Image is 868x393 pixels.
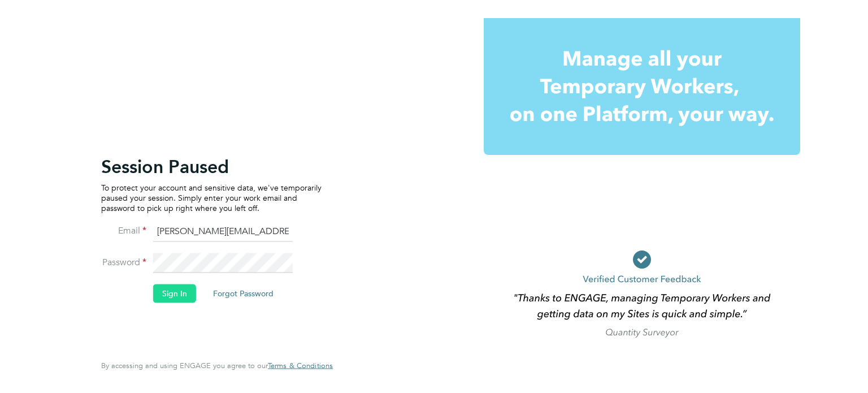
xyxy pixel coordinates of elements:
[268,361,333,370] a: Terms & Conditions
[268,361,333,370] span: Terms & Conditions
[153,222,293,242] input: Enter your work email...
[101,361,333,370] span: By accessing and using ENGAGE you agree to our
[204,284,283,303] button: Forgot Password
[101,182,322,213] p: To protect your account and sensitive data, we've temporarily paused your session. Simply enter y...
[101,155,322,178] h2: Session Paused
[153,284,196,303] button: Sign In
[101,224,146,236] label: Email
[101,256,146,268] label: Password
